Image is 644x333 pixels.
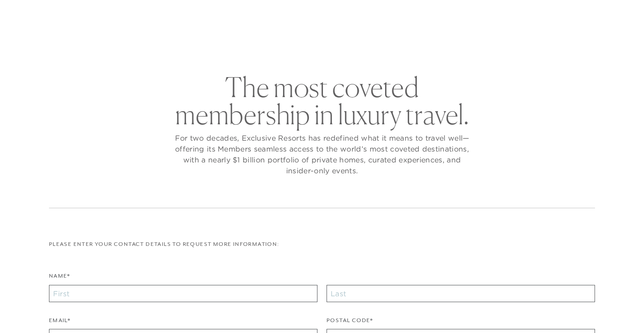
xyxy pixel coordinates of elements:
a: Community [371,29,426,55]
p: For two decades, Exclusive Resorts has redefined what it means to travel well—offering its Member... [172,132,472,176]
input: First [49,285,317,302]
a: Membership [301,29,357,55]
h2: The most coveted membership in luxury travel. [172,73,472,128]
a: Get Started [27,10,67,18]
label: Name* [49,272,70,285]
label: Postal Code* [327,316,373,329]
input: Last [327,285,595,302]
a: Member Login [548,10,593,18]
label: Email* [49,316,70,329]
a: The Collection [218,29,287,55]
p: Please enter your contact details to request more information: [49,240,595,249]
